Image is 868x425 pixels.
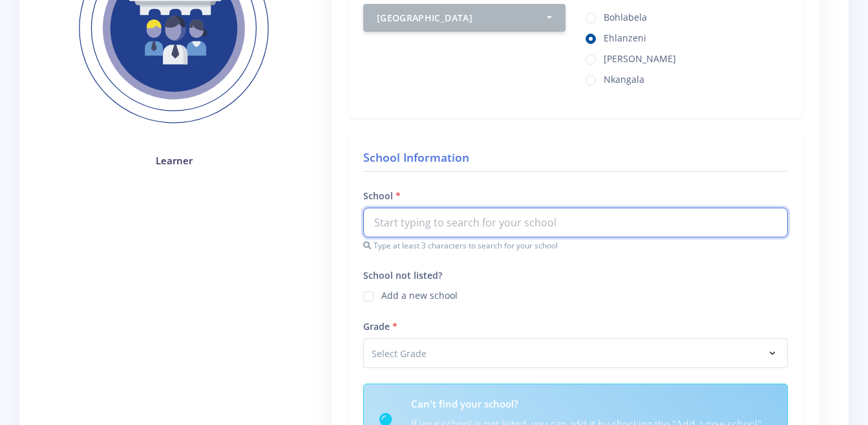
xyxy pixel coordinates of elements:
[381,289,458,299] label: Add a new school
[363,208,788,237] input: Start typing to search for your school
[604,10,647,21] label: Bohlabela
[604,72,644,83] label: Nkangala
[363,268,442,282] label: School not listed?
[363,189,401,202] label: School
[604,52,676,62] label: [PERSON_NAME]
[59,153,288,168] h4: Learner
[377,11,545,25] div: [GEOGRAPHIC_DATA]
[363,240,788,252] small: Type at least 3 characters to search for your school
[363,149,788,172] h4: School Information
[363,320,397,333] label: Grade
[604,31,646,41] label: Ehlanzeni
[411,397,772,411] h6: Can't find your school?
[363,4,566,32] button: Mpumalanga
